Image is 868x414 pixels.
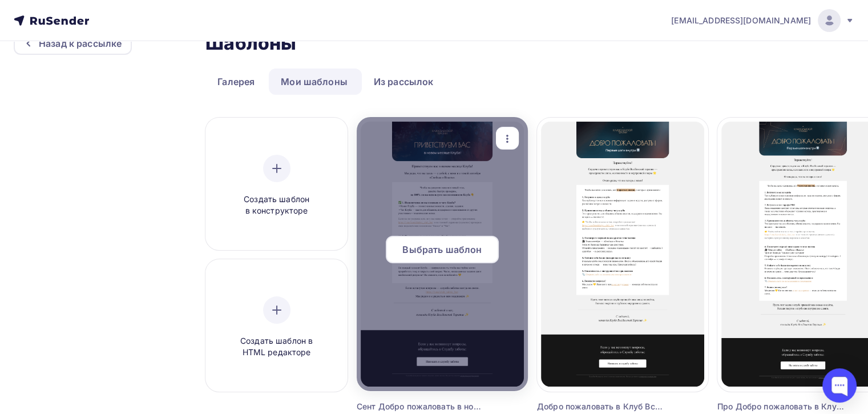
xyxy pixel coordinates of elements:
[402,243,482,256] span: Выбрать шаблон
[39,37,122,50] div: Назад к рассылке
[671,9,854,32] a: [EMAIL_ADDRESS][DOMAIN_NAME]
[671,15,811,26] span: [EMAIL_ADDRESS][DOMAIN_NAME]
[537,401,665,412] div: Добро пожаловать в Клуб ВсеЛенской Терапии 🌿 Ваши первые шаги внутри
[357,401,485,412] div: Сент Добро пожаловать в новый месяц в Клубе ВсеЛенской Терапии! Инструкция по Клубу внутри!
[205,32,296,55] h2: Шаблоны
[223,194,331,217] span: Создать шаблон в конструкторе
[205,69,267,95] a: Галерея
[717,401,846,412] div: Про Добро пожаловать в Клуб ВсеЛенской Терапии 🌿 Ваши первые шаги внутри
[223,335,331,359] span: Создать шаблон в HTML редакторе
[362,69,446,95] a: Из рассылок
[269,69,360,95] a: Мои шаблоны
